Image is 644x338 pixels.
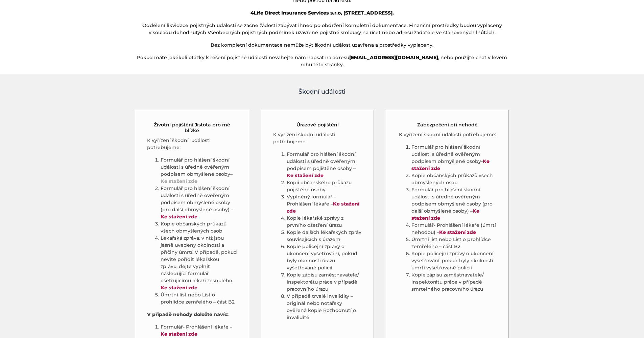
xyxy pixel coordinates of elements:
li: Kopie občanských průkazů všech obmyšlených osob [411,172,497,186]
p: K vyřízení škodní události potřebujeme: [398,131,497,138]
li: Lékařská zpráva, v níž jsou jasně uvedeny okolnosti a příčiny úmrtí. V případě, pokud nevíte poří... [161,235,237,291]
li: Kopie lékařské zprávy z prvního ošetření úrazu [287,215,362,229]
a: Ke stažení zde [411,208,479,221]
li: Vyplněný formulář – Prohlášení lékaře – [287,193,362,215]
a: Ke stažení zde [439,229,476,235]
li: Formulář pro hlášení škodní události s úředně ověřeným podpisem obmyšlené osoby- [411,144,497,172]
li: Kopie dalších lékařských zpráv souvisejících s úrazem [287,229,362,243]
h4: Škodní události [135,87,510,96]
li: Kopie zápisu zaměstnavatele/ inspektorátu práce v případě pracovního úrazu [287,271,362,293]
a: Ke stažení zde [287,172,324,178]
h5: Zabezpečení při nehodě [417,122,478,128]
li: Úmrtní list nebo List o prohlídce zemřelého – část B2 [411,236,497,250]
li: Formulář pro hlášení škodní události s úředně ověřeným podpisem pojištěné osoby – [287,151,362,179]
li: Kopie zápisu zaměstnavatele/ inspektorátu práce v případě smrtelného pracovního úrazu [411,271,497,293]
li: Kopii občanského průkazu pojištěné osoby [287,179,362,193]
li: Formulář pro hlášení škodní události s úředně ověřeným podpisem obmyšlené osoby– [161,156,237,185]
a: Ke stažení zde [161,178,197,184]
li: Formulář pro hlášení škodní události s úředně ověřeným podpisem obmyšlené osoby (pro další obmyšl... [411,186,497,222]
li: Kopie policejní zprávy o ukončení vyšetřování, pokud byly okolnosti úrazu vyšetřované policií [287,243,362,271]
strong: 4Life Direct Insurance Services s.r.o, [STREET_ADDRESS]. [251,10,394,16]
p: K vyřízení škodní události potřebujeme: [273,131,362,145]
h5: Úrazové pojištění [296,122,339,128]
strong: [EMAIL_ADDRESS][DOMAIN_NAME] [349,54,438,61]
li: Formulář pro hlášení škodní události s úředně ověřeným podpisem obmyšlené osoby (pro další obmyšl... [161,185,237,220]
p: Oddělení likvidace pojistných události se začne žádosti zabývat ihned po obdržení kompletní dokum... [135,22,510,36]
li: Formulář- Prohlášení lékaře (úmrtí nehodou) – [411,222,497,236]
a: Ke stažení zde [287,201,359,214]
li: Úmrtní list nebo List o prohlídce zemřelého – část B2 [161,291,237,306]
p: Pokud máte jakékoli otázky k řešení pojistné události neváhejte nám napsat na adresu , nebo použi... [135,54,510,68]
h5: Životní pojištění Jistota pro mé blízké [147,122,237,134]
p: Bez kompletní dokumentace nemůže být škodní událost uzavřena a prostředky vyplaceny. [135,42,510,49]
li: Kopie občanských průkazů všech obmyšlených osob [161,220,237,235]
a: Ke stažení zde [161,214,197,220]
a: Ke stažení zde [161,331,197,337]
li: Formulář- Prohlášení lékaře – [161,323,237,338]
a: Ke stažení zde [411,158,490,171]
p: K vyřízení škodní události potřebujeme: [147,137,237,151]
li: Kopie policejní zprávy o ukončení vyšetřování, pokud byly okolnosti úmrtí vyšetřované policií [411,250,497,271]
a: Ke stažení zde [161,285,197,291]
strong: V případě nehody doložte navíc: [147,311,229,317]
li: V případě trvalé invalidity – originál nebo notářsky ověřená kopie Rozhodnutí o invaliditě [287,293,362,321]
